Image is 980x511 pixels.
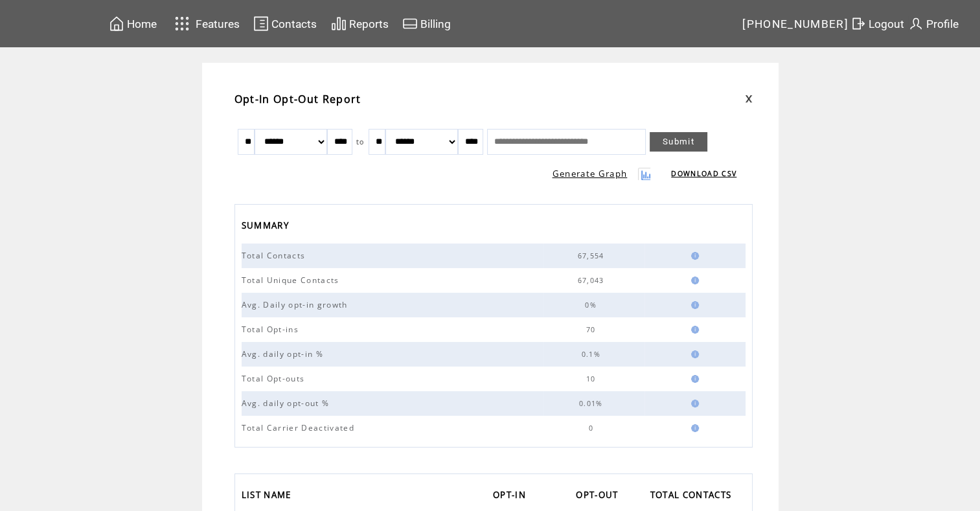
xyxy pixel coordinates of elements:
[585,301,600,310] span: 0%
[242,348,326,359] span: Avg. daily opt-in %
[869,17,904,30] span: Logout
[420,17,451,30] span: Billing
[586,374,599,383] span: 10
[578,251,608,260] span: 67,554
[349,17,389,30] span: Reports
[242,299,351,310] span: Avg. Daily opt-in growth
[242,486,295,507] span: LIST NAME
[576,486,624,507] a: OPT-OUT
[671,169,736,178] a: DOWNLOAD CSV
[234,92,361,106] span: Opt-In Opt-Out Report
[251,14,319,34] a: Contacts
[581,350,603,359] span: 0.1%
[196,17,240,30] span: Features
[553,168,628,179] a: Generate Graph
[687,277,699,284] img: help.gif
[493,486,529,507] span: OPT-IN
[171,13,194,34] img: features.svg
[650,486,735,507] span: TOTAL CONTACTS
[242,486,298,507] a: LIST NAME
[687,301,699,309] img: help.gif
[742,17,849,30] span: [PHONE_NUMBER]
[271,17,317,30] span: Contacts
[849,14,906,34] a: Logout
[109,16,124,32] img: home.svg
[586,325,599,334] span: 70
[242,275,343,286] span: Total Unique Contacts
[576,486,621,507] span: OPT-OUT
[493,486,532,507] a: OPT-IN
[588,424,596,433] span: 0
[579,399,606,408] span: 0.01%
[329,14,391,34] a: Reports
[650,486,738,507] a: TOTAL CONTACTS
[687,424,699,432] img: help.gif
[908,16,924,32] img: profile.svg
[242,398,333,409] span: Avg. daily opt-out %
[242,373,308,384] span: Total Opt-outs
[650,132,707,152] a: Submit
[926,17,959,30] span: Profile
[687,375,699,383] img: help.gif
[169,11,242,36] a: Features
[331,16,347,32] img: chart.svg
[242,324,302,335] span: Total Opt-ins
[687,252,699,260] img: help.gif
[400,14,453,34] a: Billing
[687,400,699,407] img: help.gif
[253,16,269,32] img: contacts.svg
[356,137,365,146] span: to
[107,14,159,34] a: Home
[687,326,699,334] img: help.gif
[127,17,157,30] span: Home
[578,276,608,285] span: 67,043
[242,216,292,238] span: SUMMARY
[242,250,309,261] span: Total Contacts
[402,16,418,32] img: creidtcard.svg
[242,422,358,433] span: Total Carrier Deactivated
[687,350,699,358] img: help.gif
[850,16,866,32] img: exit.svg
[906,14,961,34] a: Profile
